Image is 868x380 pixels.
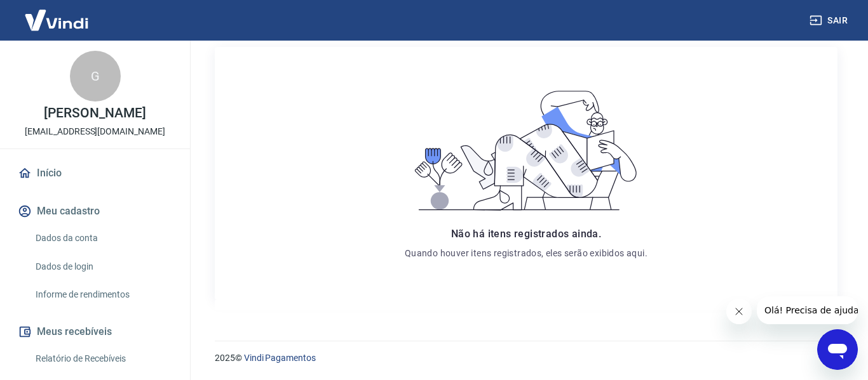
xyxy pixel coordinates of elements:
a: Dados da conta [31,225,175,251]
span: Não há itens registrados ainda. [451,228,601,240]
a: Relatório de Recebíveis [31,346,175,372]
p: [EMAIL_ADDRESS][DOMAIN_NAME] [25,125,165,138]
iframe: Fechar mensagem [726,299,752,324]
a: Vindi Pagamentos [244,353,316,363]
iframe: Mensagem da empresa [757,296,858,324]
a: Início [15,159,175,187]
p: 2025 © [215,351,837,365]
div: G [70,51,121,102]
a: Informe de rendimentos [31,282,175,308]
p: [PERSON_NAME] [44,107,146,120]
a: Dados de login [31,254,175,280]
button: Sair [807,9,853,32]
span: Olá! Precisa de ajuda? [8,9,107,19]
p: Quando houver itens registrados, eles serão exibidos aqui. [405,247,648,259]
img: Vindi [15,1,98,39]
button: Meus recebíveis [15,318,175,346]
iframe: Botão para abrir a janela de mensagens [817,329,858,370]
button: Meu cadastro [15,197,175,225]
